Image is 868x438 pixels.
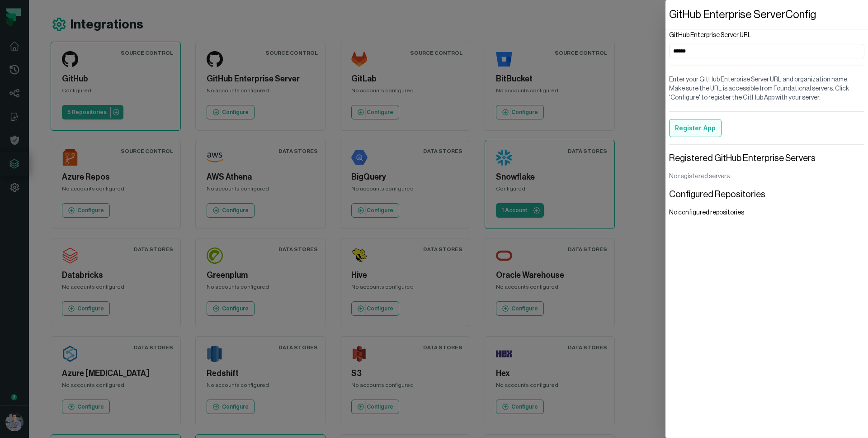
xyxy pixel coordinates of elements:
header: Registered GitHub Enterprise Servers [669,152,816,165]
button: Register App [669,119,722,137]
label: GitHub Enterprise Server URL [669,32,751,38]
div: Enter your GitHub Enterprise Server URL and organization name. Make sure the URL is accessible fr... [669,71,864,106]
span: No configured repositories [669,208,744,217]
span: No registered servers [669,172,730,181]
header: Configured Repositories [669,188,765,201]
